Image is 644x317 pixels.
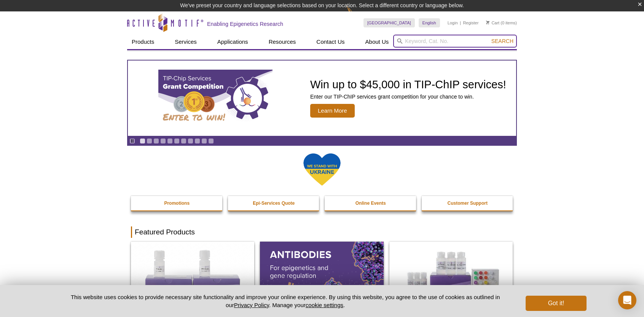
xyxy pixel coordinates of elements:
a: Cart [486,20,499,25]
img: All Antibodies [260,242,383,316]
img: We Stand With Ukraine [303,153,341,186]
a: [GEOGRAPHIC_DATA] [363,18,415,27]
img: CUT&Tag-IT® Express Assay Kit [389,242,513,316]
li: (0 items) [486,18,517,27]
span: Learn More [310,104,355,118]
h2: Win up to $45,000 in TIP-ChIP services! [310,79,506,90]
h2: Enabling Epigenetics Research [207,21,283,27]
strong: Epi-Services Quote [253,201,295,206]
img: Your Cart [486,21,489,24]
a: Go to slide 2 [147,138,152,144]
div: Open Intercom Messenger [618,291,636,309]
a: Services [170,35,201,49]
input: Keyword, Cat. No. [393,35,517,48]
h2: Featured Products [131,226,513,238]
a: TIP-ChIP Services Grant Competition Win up to $45,000 in TIP-ChIP services! Enter our TIP-ChIP se... [128,61,516,136]
strong: Promotions [164,201,190,206]
img: TIP-ChIP Services Grant Competition [158,70,273,127]
a: Products [127,35,159,49]
article: TIP-ChIP Services Grant Competition [128,61,516,136]
a: Go to slide 9 [194,138,200,144]
a: Applications [213,35,253,49]
a: Go to slide 3 [153,138,159,144]
a: Resources [264,35,301,49]
a: Login [448,20,458,25]
strong: Customer Support [448,201,488,206]
a: Go to slide 7 [181,138,187,144]
a: English [419,18,440,27]
a: Register [463,20,478,25]
a: Go to slide 6 [174,138,180,144]
img: Change Here [347,6,367,24]
strong: Online Events [355,201,386,206]
button: Search [489,38,516,45]
p: This website uses cookies to provide necessary site functionality and improve your online experie... [57,293,513,309]
button: cookie settings [306,302,343,308]
a: Go to slide 10 [201,138,207,144]
a: Customer Support [422,196,514,210]
img: DNA Library Prep Kit for Illumina [131,242,254,316]
a: Go to slide 4 [160,138,166,144]
a: Promotions [131,196,223,210]
a: Go to slide 11 [208,138,214,144]
button: Got it! [526,296,587,311]
a: About Us [361,35,394,49]
span: Search [491,38,513,44]
a: Contact Us [312,35,349,49]
p: Enter our TIP-ChIP services grant competition for your chance to win. [310,93,506,100]
a: Go to slide 5 [167,138,173,144]
a: Go to slide 8 [188,138,193,144]
a: Online Events [325,196,417,210]
a: Privacy Policy [234,302,269,308]
a: Go to slide 1 [140,138,145,144]
a: Toggle autoplay [129,138,135,144]
li: | [460,18,461,27]
a: Epi-Services Quote [228,196,320,210]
